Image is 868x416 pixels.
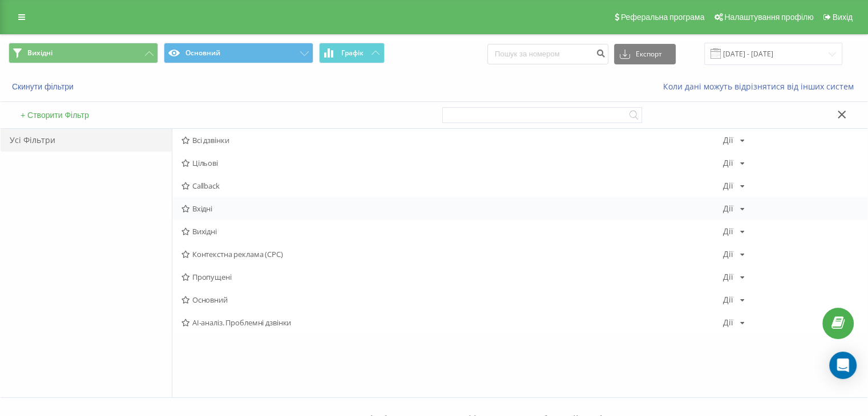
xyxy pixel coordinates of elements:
div: Open Intercom Messenger [829,352,857,379]
div: Дії [723,182,733,190]
div: Усі Фільтри [1,129,172,152]
div: Дії [723,250,733,258]
div: Дії [723,319,733,327]
a: Коли дані можуть відрізнятися вiд інших систем [663,81,859,92]
div: Дії [723,227,733,235]
span: Callback [181,182,723,190]
input: Пошук за номером [487,44,608,64]
span: Вихід [833,13,853,22]
span: Вихідні [181,227,723,235]
button: Графік [319,43,385,63]
div: Дії [723,296,733,304]
button: Експорт [614,44,676,64]
span: Вихідні [27,48,53,58]
span: Цільові [181,159,723,167]
button: + Створити Фільтр [17,110,92,120]
div: Дії [723,273,733,281]
span: AI-аналіз. Проблемні дзвінки [181,319,723,327]
span: Реферальна програма [621,13,705,22]
button: Закрити [834,109,850,121]
span: Контекстна реклама (CPC) [181,250,723,258]
button: Скинути фільтри [9,81,79,92]
span: Основний [181,296,723,304]
span: Графік [341,49,364,57]
span: Налаштування профілю [724,13,813,22]
div: Дії [723,136,733,144]
button: Вихідні [9,43,158,63]
button: Основний [164,43,313,63]
div: Дії [723,205,733,213]
span: Всі дзвінки [181,136,723,144]
span: Пропущені [181,273,723,281]
span: Вхідні [181,205,723,213]
div: Дії [723,159,733,167]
